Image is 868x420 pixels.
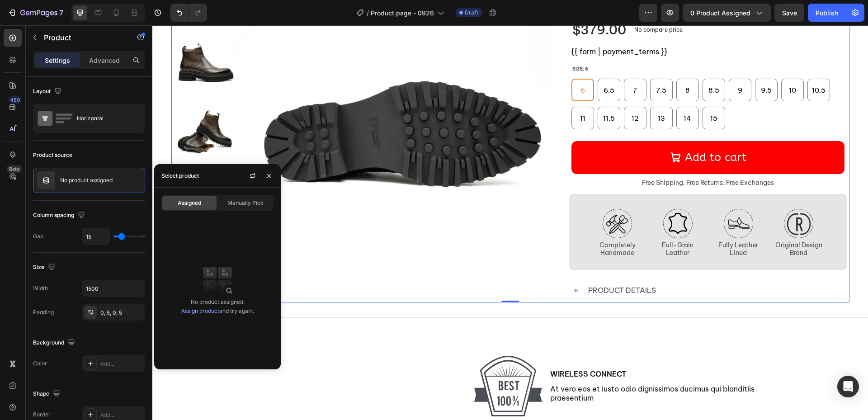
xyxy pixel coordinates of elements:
[21,208,85,273] img: Brown Brogue Leather Chelsea Boots DIVINCH
[152,25,868,420] iframe: Design area
[428,89,433,97] span: 11
[621,216,672,231] p: original design brand
[59,7,63,18] p: 7
[451,89,462,97] span: 11.5
[21,5,85,69] img: Brown Brogue Leather Chelsea Boots DIVINCH
[398,359,622,378] p: At vero eos et iusto odio dignissimos ducimus qui blanditiis praesentium
[782,9,797,17] span: Save
[558,89,565,97] span: 15
[170,4,207,22] div: Undo/Redo
[837,376,859,397] div: Open Intercom Messenger
[511,184,540,213] img: gempages_583776568153736003-5f75ef72-5b07-4939-80b1-019e11602ca1.svg
[100,360,143,368] div: Add...
[60,177,113,184] p: No product assigned
[21,141,85,205] img: Brown Brogue Leather Chelsea Boots DIVINCH
[161,172,199,180] div: Select product
[9,96,22,104] div: 450
[181,307,219,314] a: Assign product
[808,4,846,22] button: Publish
[418,152,694,163] p: free shipping. free returns. free exchanges
[181,297,254,316] div: No product assigned. and try again.
[531,89,539,97] span: 14
[505,89,513,97] span: 13
[33,359,47,368] div: Color
[504,61,514,69] span: 7.5
[100,309,143,317] div: 0, 5, 0, 5
[816,8,838,18] div: Publish
[322,330,390,391] img: gempages_583776568153736003-efe74283-8d1f-4f9e-b9d3-f29375c3d410.svg
[89,56,120,65] p: Advanced
[82,228,109,245] input: Auto
[419,39,437,49] legend: SIZE: 6
[428,61,433,69] span: 6
[660,61,673,69] span: 10.5
[609,61,619,69] span: 9.5
[571,184,601,213] img: gempages_583776568153736003-132f3919-b372-491b-8917-0cf17cf7f4b8.png
[436,259,504,272] p: PRODUCT DETAILS
[227,199,264,207] span: Manually Pick
[33,261,57,274] div: Size
[33,209,87,222] div: Column spacing
[33,151,72,159] div: Product source
[451,61,462,69] span: 6.5
[482,2,530,7] p: No compare price
[33,85,63,98] div: Layout
[33,337,77,349] div: Background
[560,216,612,231] p: fully leather lined
[500,216,552,231] p: full-grain leather
[479,89,486,97] span: 12
[419,116,693,149] button: Add to cart
[45,56,70,65] p: Settings
[82,280,145,297] input: Auto
[465,9,478,17] span: Draft
[533,61,538,69] span: 8
[21,73,85,137] img: Brown Brogue Leather Chelsea Boots DIVINCH
[46,236,61,251] button: Carousel Next Arrow
[33,388,62,400] div: Shape
[683,4,771,22] button: 0 product assigned
[774,4,804,22] button: Save
[419,21,695,32] div: {{ form | payment_terms }}
[77,108,132,129] div: Horizontal
[7,165,22,173] div: Beta
[533,125,594,140] div: Add to cart
[371,8,434,18] span: Product page - 0926
[481,61,485,69] span: 7
[450,184,480,213] img: Describes the appearance of the image
[690,8,750,18] span: 0 product assigned
[439,216,491,231] p: completely handmade
[33,284,48,293] div: Width
[632,184,661,213] img: gempages_583776568153736003-6ca31d01-c7db-4bff-81eb-8f1a191092a6.png
[44,32,121,43] p: Product
[33,411,51,419] div: Border
[4,4,67,22] button: 7
[37,171,55,189] img: no image transparent
[398,344,622,354] p: Wireless Connect
[556,61,567,69] span: 8.5
[637,61,644,69] span: 10
[178,199,201,207] span: Assigned
[199,261,236,297] img: collections
[33,308,54,316] div: Padding
[585,61,590,69] span: 9
[100,411,143,419] div: Add...
[33,232,43,241] div: Gap
[367,8,369,18] span: /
